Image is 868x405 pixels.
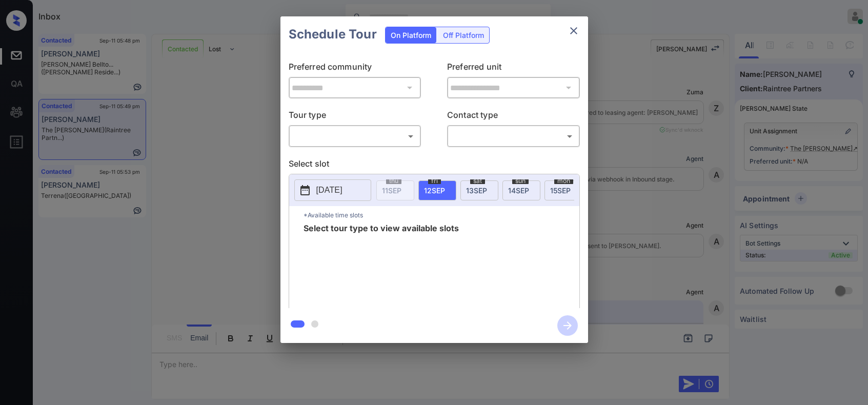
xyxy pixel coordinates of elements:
[289,109,421,125] p: Tour type
[280,16,385,52] h2: Schedule Tour
[316,184,342,196] p: [DATE]
[294,179,371,201] button: [DATE]
[289,157,580,174] p: Select slot
[554,178,573,184] span: mon
[304,206,579,224] p: *Available time slots
[563,21,584,41] button: close
[512,178,529,184] span: sun
[438,27,489,43] div: Off Platform
[460,180,498,200] div: date-select
[428,178,441,184] span: fri
[470,178,485,184] span: sat
[502,180,540,200] div: date-select
[544,180,582,200] div: date-select
[550,186,571,195] span: 15 SEP
[447,109,580,125] p: Contact type
[304,224,459,306] span: Select tour type to view available slots
[386,27,436,43] div: On Platform
[508,186,529,195] span: 14 SEP
[466,186,487,195] span: 13 SEP
[424,186,445,195] span: 12 SEP
[289,60,421,77] p: Preferred community
[447,60,580,77] p: Preferred unit
[418,180,456,200] div: date-select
